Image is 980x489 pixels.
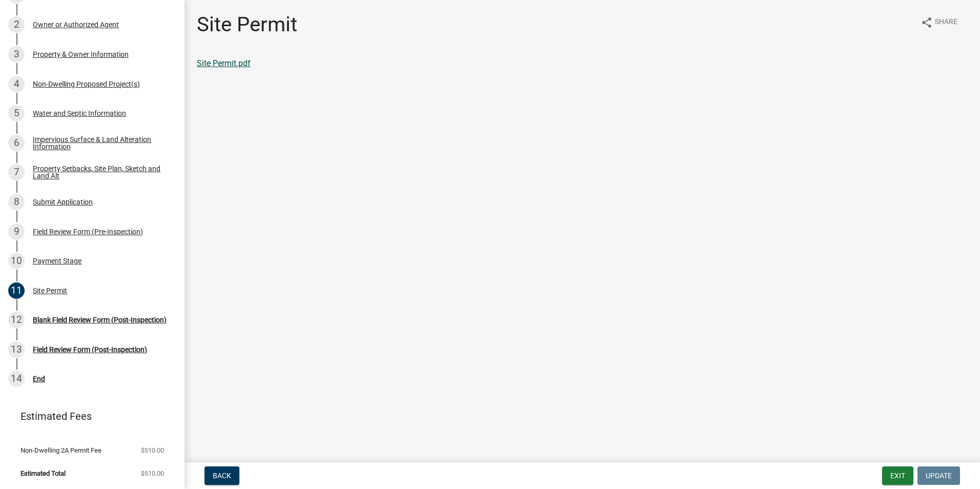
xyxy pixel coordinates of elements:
span: Back [213,472,231,480]
button: Exit [882,466,913,485]
button: Back [205,466,239,485]
div: 13 [8,341,25,358]
div: Blank Field Review Form (Post-Inspection) [33,316,167,323]
i: share [921,16,933,29]
span: Update [926,472,952,480]
span: Non-Dwelling 2A Permit Fee [21,447,101,454]
div: 9 [8,223,25,240]
a: Site Permit.pdf [197,58,251,68]
div: 8 [8,194,25,210]
div: 7 [8,164,25,180]
span: $510.00 [141,470,164,477]
div: 5 [8,105,25,121]
div: End [33,375,45,382]
span: Estimated Total [21,470,66,477]
div: Water and Septic Information [33,110,126,117]
div: 12 [8,312,25,328]
div: 11 [8,282,25,299]
div: Submit Application [33,198,93,206]
h1: Site Permit [197,12,297,37]
button: shareShare [912,12,966,32]
div: Field Review Form (Post-Inspection) [33,346,147,353]
div: Impervious Surface & Land Alteration Information [33,136,168,150]
div: Payment Stage [33,257,81,264]
div: 3 [8,46,25,63]
div: Owner or Authorized Agent [33,21,119,28]
div: 2 [8,16,25,33]
div: 4 [8,76,25,92]
div: 14 [8,371,25,387]
span: $510.00 [141,447,164,454]
a: Estimated Fees [8,406,168,426]
div: 10 [8,253,25,269]
div: Site Permit [33,287,67,294]
button: Update [917,466,960,485]
div: Field Review Form (Pre-Inspection) [33,228,143,235]
div: Property Setbacks, Site Plan, Sketch and Land Alt [33,165,168,179]
div: Property & Owner Information [33,51,129,58]
div: 6 [8,135,25,151]
span: Share [935,16,957,29]
div: Non-Dwelling Proposed Project(s) [33,80,140,88]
